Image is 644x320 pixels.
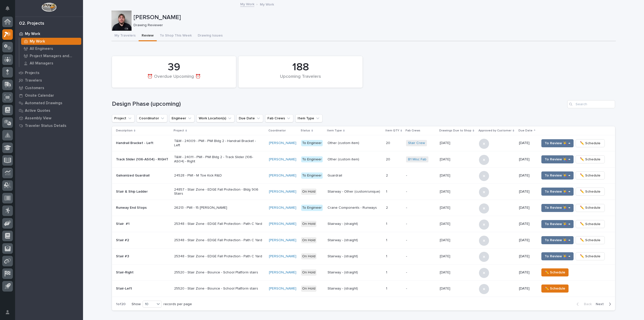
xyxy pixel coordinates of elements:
tr: Stair #325348 - Stair Zone - EDGE Fall Protection - Path C Yard[PERSON_NAME] On HoldStairway - (s... [112,248,615,264]
button: ✏️ Schedule [541,268,569,276]
p: [DATE] [440,221,451,226]
p: Traveler Status Details [25,124,66,128]
p: [DATE] [519,190,536,194]
button: ✏️ Schedule [576,171,605,180]
button: Coordinator [137,114,167,122]
button: To Review 👨‍🏭 → [541,204,574,212]
span: To Review 👨‍🏭 → [545,172,570,179]
tr: Track Slider (106-AS04) - RIGHTT&M - 24011 - PWI - PWI Bldg 2 - Track Slider (106-AS04) - Right[P... [112,151,615,167]
button: To Review 👨‍🏭 → [541,171,574,180]
div: ⏰ Overdue Upcoming ⏰ [120,74,227,85]
p: 1 [386,237,388,242]
div: 02. Projects [19,21,44,26]
span: To Review 👨‍🏭 → [545,237,570,243]
p: Stair #1 [116,222,170,226]
p: Runway End Stops [116,206,170,210]
p: records per page [164,302,192,306]
p: Track Slider (106-AS04) - RIGHT [116,157,170,162]
button: ✏️ Schedule [576,220,605,228]
a: Project Managers and Engineers [19,52,83,59]
p: [DATE] [440,189,451,194]
p: 20 [386,156,391,162]
p: Galvanized Guardrail [116,173,170,178]
tr: Runway End Stops26213 - PWI - 15 [PERSON_NAME][PERSON_NAME] To EngineerCrane Components - Runways... [112,200,615,216]
p: [DATE] [519,173,536,178]
p: 2 [386,205,389,210]
a: All Managers [19,60,83,67]
p: 24528 - PWI - M Toe Kick R&D [174,173,262,178]
span: ✏️ Schedule [580,205,600,211]
a: Automated Drawings [15,99,83,107]
p: [PERSON_NAME] [134,14,614,21]
p: [DATE] [519,206,536,210]
p: All Managers [30,61,53,66]
span: To Review 👨‍🏭 → [545,221,570,227]
p: Stairway - (straight) [328,254,382,259]
p: [DATE] [519,157,536,162]
button: ✏️ Schedule [576,204,605,212]
input: Search [567,100,615,108]
p: T&M - 24009 - PWI - PWI Bldg 2 - Handrail Bracket - Left [174,139,262,148]
span: ✏️ Schedule [580,140,600,146]
tr: Stair #125348 - Stair Zone - EDGE Fall Protection - Path C Yard[PERSON_NAME] On HoldStairway - (s... [112,216,615,232]
div: To Engineer [301,205,323,211]
button: Fab Crews [265,114,293,122]
p: My Work [25,32,40,36]
p: 1 of 20 [112,298,130,310]
p: Show [132,302,141,306]
button: To Review 👨‍🏭 → [541,155,574,163]
img: Workspace Logo [42,3,56,12]
button: To Review 👨‍🏭 → [541,188,574,196]
p: Stairway - Other (custom/unique) [328,190,382,194]
button: Drawing Issues [195,31,226,41]
p: [DATE] [519,141,536,145]
tr: Handrail Bracket - LeftT&M - 24009 - PWI - PWI Bldg 2 - Handrail Bracket - Left[PERSON_NAME] To E... [112,135,615,151]
p: Other (custom item) [328,141,382,145]
p: All Engineers [30,47,53,51]
button: Review [139,31,157,41]
p: 25348 - Stair Zone - EDGE Fall Protection - Path C Yard [174,254,262,259]
p: My Work [260,1,274,7]
span: ✏️ Schedule [545,286,565,292]
p: 25348 - Stair Zone - EDGE Fall Protection - Path C Yard [174,238,262,242]
span: Back [581,302,592,306]
div: Notifications [6,6,13,14]
p: Status [301,128,310,133]
a: [PERSON_NAME] [269,141,296,145]
p: [DATE] [440,140,451,145]
div: On Hold [301,286,316,292]
p: Stair-Left [116,287,170,291]
div: On Hold [301,237,316,243]
a: [PERSON_NAME] [269,206,296,210]
p: Stairway - (straight) [328,270,382,275]
button: To Review 👨‍🏭 → [541,252,574,260]
p: Assembly View [25,116,51,121]
p: Stair-Right [116,270,170,275]
button: Item Type [295,114,323,122]
a: Active Quotes [15,107,83,114]
p: [DATE] [519,270,536,275]
p: Item Type [327,128,342,133]
a: [PERSON_NAME] [269,222,296,226]
p: My Work [30,39,45,44]
p: [DATE] [519,222,536,226]
tr: Stair #225348 - Stair Zone - EDGE Fall Protection - Path C Yard[PERSON_NAME] On HoldStairway - (s... [112,232,615,248]
p: [DATE] [440,172,451,178]
span: Next [596,302,607,306]
p: Customers [25,86,44,90]
p: [DATE] [440,205,451,210]
div: On Hold [301,221,316,227]
span: To Review 👨‍🏭 → [545,253,570,259]
span: ✏️ Schedule [580,221,600,227]
p: 1 [386,269,388,275]
p: - [406,190,436,194]
div: Upcoming Travelers [247,74,354,85]
div: To Engineer [301,140,323,146]
p: [DATE] [519,287,536,291]
p: Fab Crews [406,128,420,133]
span: ✏️ Schedule [580,253,600,259]
p: 25520 - Stair Zone - Bounce - School Platform stairs [174,287,262,291]
p: 1 [386,253,388,259]
p: 2 [386,172,389,178]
